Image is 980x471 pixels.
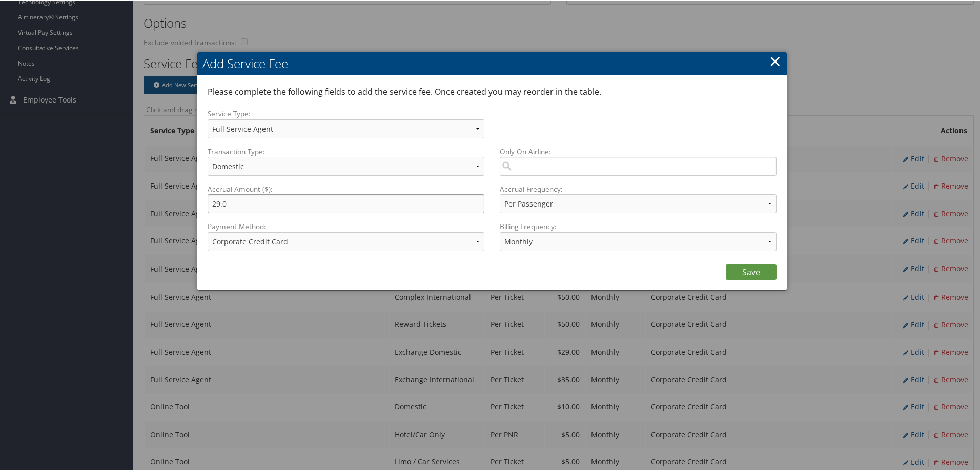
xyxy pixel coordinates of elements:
label: Service Type: [208,108,484,118]
label: Accrual Frequency : [500,183,563,193]
h2: Add Service Fee [197,51,787,74]
label: Only On Airline: [500,146,777,156]
label: Transaction Type: [208,146,484,156]
label: Payment Method: [208,220,484,231]
a: Save [726,263,777,279]
label: Accrual Amount ($): [208,183,484,193]
p: Please complete the following fields to add the service fee. Once created you may reorder in the ... [208,85,769,98]
label: Billing Frequency: [500,220,557,231]
a: × [769,50,781,70]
